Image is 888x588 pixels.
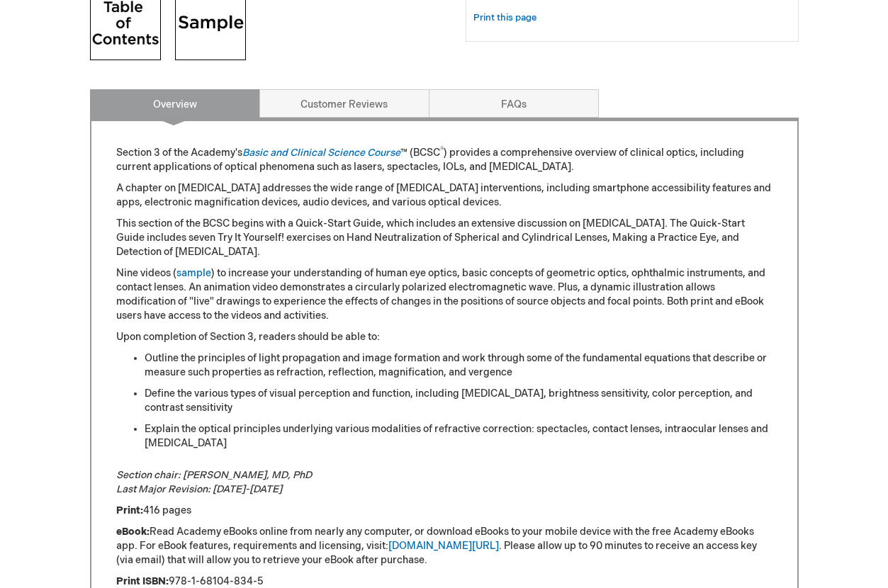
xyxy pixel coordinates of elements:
[116,469,312,495] em: Section chair: [PERSON_NAME], MD, PhD Last Major Revision: [DATE]-[DATE]
[145,422,772,451] li: Explain the optical principles underlying various modalities of refractive correction: spectacles...
[440,146,444,154] sup: ®
[242,147,400,159] a: Basic and Clinical Science Course
[116,217,772,259] p: This section of the BCSC begins with a Quick-Start Guide, which includes an extensive discussion ...
[388,540,499,552] a: [DOMAIN_NAME][URL]
[176,267,211,279] a: sample
[116,266,772,323] p: Nine videos ( ) to increase your understanding of human eye optics, basic concepts of geometric o...
[116,181,772,210] p: A chapter on [MEDICAL_DATA] addresses the wide range of [MEDICAL_DATA] interventions, including s...
[116,504,772,518] p: 416 pages
[259,89,429,118] a: Customer Reviews
[116,330,772,344] p: Upon completion of Section 3, readers should be able to:
[116,504,143,516] strong: Print:
[473,9,536,27] a: Print this page
[116,526,150,538] strong: eBook:
[116,525,772,567] p: Read Academy eBooks online from nearly any computer, or download eBooks to your mobile device wit...
[145,387,772,415] li: Define the various types of visual perception and function, including [MEDICAL_DATA], brightness ...
[116,575,169,587] strong: Print ISBN:
[116,146,772,174] p: Section 3 of the Academy's ™ (BCSC ) provides a comprehensive overview of clinical optics, includ...
[429,89,599,118] a: FAQs
[90,89,260,118] a: Overview
[145,351,772,380] li: Outline the principles of light propagation and image formation and work through some of the fund...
